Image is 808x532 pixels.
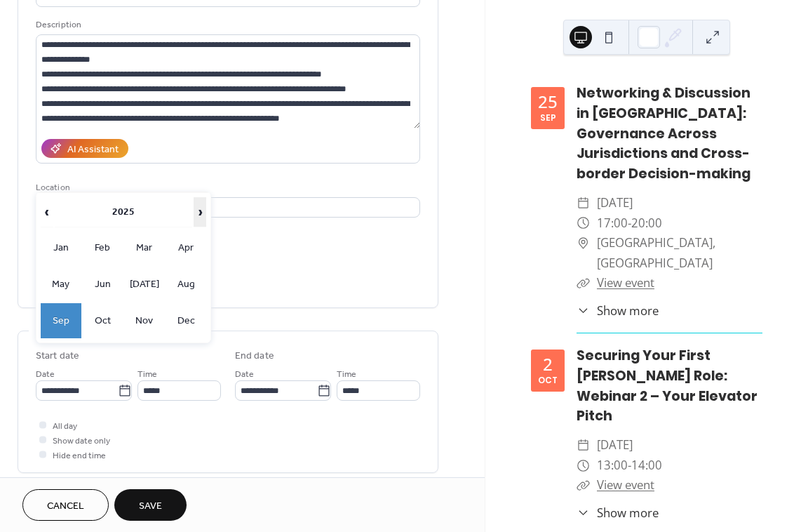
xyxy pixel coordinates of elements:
span: Hide end time [53,448,106,463]
div: ​ [577,475,590,496]
div: Sep [540,114,556,122]
div: ​ [577,504,590,521]
td: Apr [166,230,207,265]
a: Securing Your First [PERSON_NAME] Role: Webinar 2 – Your Elevator Pitch [577,346,757,425]
div: Description [36,18,417,32]
div: ​ [577,455,590,476]
td: Aug [166,267,207,302]
span: Show more [597,504,659,521]
td: Oct [83,303,123,338]
button: Cancel [22,489,109,521]
td: Feb [83,230,123,265]
span: 13:00 [597,455,628,476]
span: Cancel [47,499,84,514]
div: Oct [538,376,558,385]
span: [GEOGRAPHIC_DATA], [GEOGRAPHIC_DATA] [597,233,762,273]
div: ​ [577,302,590,319]
button: ​Show more [577,504,659,521]
td: Jan [41,230,81,265]
th: 2025 [55,197,193,227]
td: May [41,267,81,302]
button: Save [114,489,187,521]
button: ​Show more [577,302,659,319]
span: Save [139,499,162,514]
a: View event [597,274,654,291]
td: Jun [83,267,123,302]
span: All day [53,419,77,434]
div: ​ [577,213,590,234]
span: ‹ [41,198,53,226]
a: Networking & Discussion in [GEOGRAPHIC_DATA]: Governance Across Jurisdictions and Cross-border De... [577,84,750,183]
div: End date [235,349,274,364]
div: Location [36,180,417,195]
span: - [628,213,631,234]
span: Show more [597,302,659,319]
a: View event [597,477,654,493]
span: [DATE] [597,193,633,213]
button: AI Assistant [41,139,128,158]
span: Time [137,367,157,382]
div: ​ [577,273,590,293]
span: [DATE] [597,435,633,455]
div: ​ [577,193,590,213]
div: Start date [36,349,79,364]
td: Sep [41,303,81,338]
div: AI Assistant [67,142,119,157]
td: Dec [166,303,207,338]
td: Mar [124,230,165,265]
span: - [628,455,631,476]
span: 20:00 [631,213,662,234]
span: 17:00 [597,213,628,234]
div: 2 [543,356,553,373]
span: Time [337,367,356,382]
span: 14:00 [631,455,662,476]
td: [DATE] [124,267,165,302]
div: ​ [577,435,590,455]
span: Date [36,367,55,382]
span: › [194,198,206,226]
div: 25 [538,93,558,110]
div: ​ [577,233,590,253]
td: Nov [124,303,165,338]
span: Date [235,367,254,382]
span: Show date only [53,434,110,448]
